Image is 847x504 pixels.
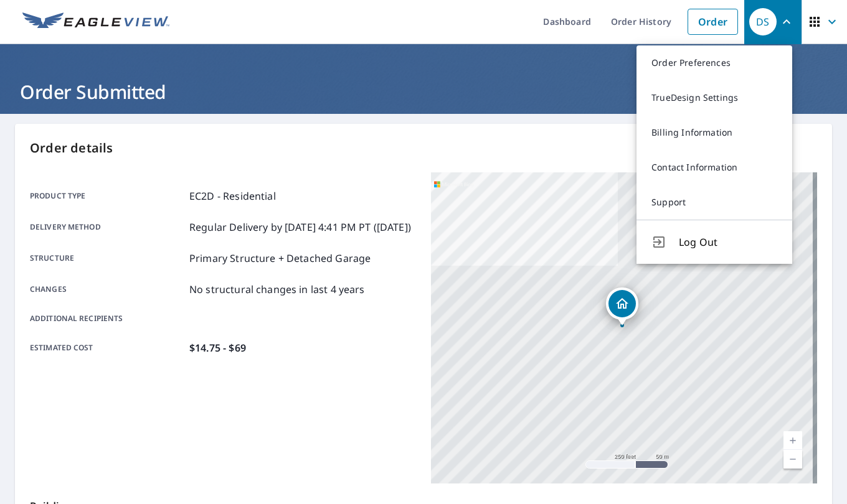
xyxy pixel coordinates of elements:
[189,251,371,266] p: Primary Structure + Detached Garage
[22,12,169,31] img: EV Logo
[30,313,184,324] p: Additional recipients
[189,340,246,355] p: $14.75 - $69
[636,45,792,80] a: Order Preferences
[636,115,792,150] a: Billing Information
[606,287,638,326] div: Dropped pin, building 1, Residential property, 408 N 5th St Weatherford, OK 73096
[749,8,777,35] div: DS
[636,220,792,264] button: Log Out
[189,220,411,235] p: Regular Delivery by [DATE] 4:41 PM PT ([DATE])
[30,340,184,355] p: Estimated cost
[30,139,817,157] p: Order details
[30,220,184,235] p: Delivery method
[30,251,184,266] p: Structure
[636,80,792,115] a: TrueDesign Settings
[783,431,802,450] a: Current Level 17, Zoom In
[688,9,738,35] a: Order
[189,282,365,297] p: No structural changes in last 4 years
[636,150,792,185] a: Contact Information
[15,79,832,105] h1: Order Submitted
[783,450,802,469] a: Current Level 17, Zoom Out
[30,282,184,297] p: Changes
[189,189,276,203] p: EC2D - Residential
[679,235,777,250] span: Log Out
[30,189,184,203] p: Product type
[636,185,792,220] a: Support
